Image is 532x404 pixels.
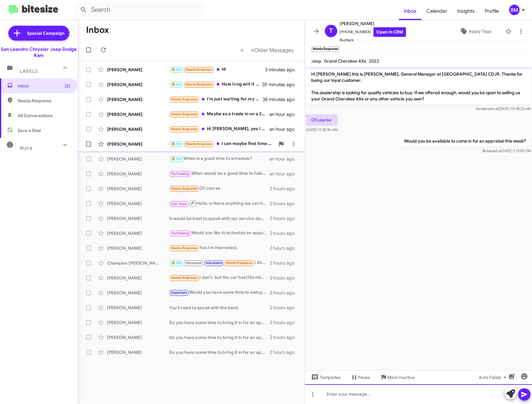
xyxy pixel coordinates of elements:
[27,30,64,36] span: Special Campaign
[86,25,109,35] h1: Inbox
[107,305,169,311] div: [PERSON_NAME]
[311,58,321,64] span: Jeep
[171,172,189,176] span: Try Pausing
[169,200,270,207] div: Hello, is there anything we can help you with?
[75,2,205,17] input: Search
[107,200,169,207] div: [PERSON_NAME]
[387,372,415,383] span: Mark Inactive
[399,2,421,20] span: Inbox
[107,275,169,281] div: [PERSON_NAME]
[169,334,270,340] div: Do you have some time to bring it in for an appraisal this week?
[171,202,187,206] span: Call Them
[369,58,379,64] span: 2022
[18,112,53,119] span: All Conversations
[306,68,531,104] p: Hi [PERSON_NAME] this is [PERSON_NAME], General Manager at [GEOGRAPHIC_DATA] CDJR. Thanks for bei...
[270,275,300,281] div: 2 hours ago
[474,372,513,383] button: Auto Fields
[20,145,33,151] span: More
[171,142,182,146] span: 🔥 Hot
[324,58,366,64] span: Grand Cherokee 4Xe
[171,246,198,250] span: Needs Response
[107,260,169,266] div: Champion [PERSON_NAME]
[171,231,189,235] span: Try Pausing
[480,2,504,20] a: Profile
[399,135,531,147] p: Would you be available to come in for an appraisal this week?
[375,372,420,383] button: Mark Inactive
[310,372,341,383] span: Templates
[169,349,270,355] div: Do you have some time to bring it in for an appraisal this week?
[270,349,300,355] div: 2 hours ago
[107,171,169,177] div: [PERSON_NAME]
[263,96,300,103] div: 38 minutes ago
[171,112,198,116] span: Needs Response
[107,186,169,192] div: [PERSON_NAME]
[169,125,269,133] div: Hi [PERSON_NAME], yes I would.
[329,26,333,36] span: T
[269,111,300,117] div: an hour ago
[169,140,275,147] div: I can maybe find time if I am given an expected range.
[270,245,300,251] div: 2 hours ago
[186,68,212,72] span: Needs Response
[107,245,169,251] div: [PERSON_NAME]
[171,291,187,295] span: Important
[186,261,202,265] span: Unpaused
[358,372,370,383] span: Pause
[240,46,244,54] span: «
[247,44,297,56] button: Next
[107,67,169,73] div: [PERSON_NAME]
[169,274,270,281] div: I don't, but the car has115k miles on it and still owe $38k. I just kbb it wouldn't make sense fo...
[169,244,270,252] div: Yes I'm interested.
[107,349,169,355] div: [PERSON_NAME]
[171,261,182,265] span: 🔥 Hot
[504,5,525,15] button: BM
[18,127,41,134] span: Save a Deal
[469,26,491,37] span: Apply Tags
[346,372,375,383] button: Pause
[169,96,263,103] div: I'm just waiting for my wife to retire .
[251,46,254,54] span: »
[237,44,247,56] button: Previous
[269,156,300,162] div: an hour ago
[270,305,300,311] div: 2 hours ago
[226,261,252,265] span: Needs Response
[107,96,169,103] div: [PERSON_NAME]
[306,127,338,132] span: [DATE] 11:32:35 AM
[270,215,300,222] div: 2 hours ago
[107,334,169,340] div: [PERSON_NAME]
[171,187,198,191] span: Needs Response
[169,185,270,192] div: Of course
[452,2,480,20] a: Insights
[18,83,70,89] span: Inbox
[107,141,169,147] div: [PERSON_NAME]
[269,126,300,132] div: an hour ago
[340,37,406,43] span: Buyback
[265,67,300,73] div: 3 minutes ago
[171,127,198,131] span: Needs Response
[107,111,169,117] div: [PERSON_NAME]
[482,148,531,153] span: Brisa [DATE] 1:12:55 PM
[171,157,182,161] span: 🔥 Hot
[509,5,520,15] div: BM
[448,26,502,37] button: Apply Tags
[421,2,452,20] a: Calendar
[206,261,222,265] span: Important
[476,106,531,111] span: Sender [DATE] 10:38:23 AM
[186,82,212,86] span: Needs Response
[107,230,169,236] div: [PERSON_NAME]
[306,114,338,125] p: Of course
[269,171,300,177] div: an hour ago
[311,46,340,52] small: Needs Response
[107,126,169,132] div: [PERSON_NAME]
[340,20,406,27] span: [PERSON_NAME]
[8,26,69,41] a: Special Campaign
[373,27,406,37] a: Open in CRM
[479,372,508,383] span: Auto Fields
[270,186,300,192] div: 2 hours ago
[491,148,501,153] span: said at
[169,230,270,237] div: Would you like to schedule an appointment for next week?
[169,111,269,118] div: Maybe as a trade in on a 2026 TRX if they get it right
[169,319,270,326] div: Do you have some time to bring it in for an appraisal this week?
[270,200,300,207] div: 2 hours ago
[305,384,532,404] div: To enrich screen reader interactions, please activate Accessibility in Grammarly extension settings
